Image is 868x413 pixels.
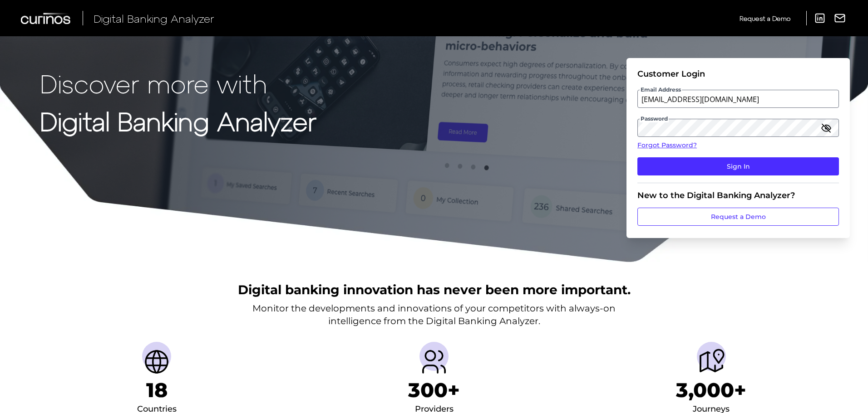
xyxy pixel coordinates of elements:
[146,378,168,402] h1: 18
[697,347,726,376] img: Journeys
[252,302,616,327] p: Monitor the developments and innovations of your competitors with always-on intelligence from the...
[40,69,316,97] p: Discover more with
[142,347,171,376] img: Countries
[419,347,449,376] img: Providers
[94,12,214,25] span: Digital Banking Analyzer
[40,106,316,136] strong: Digital Banking Analyzer
[676,378,746,402] h1: 3,000+
[640,115,669,122] span: Password
[21,13,72,24] img: Curinos
[408,378,460,402] h1: 300+
[637,157,839,175] button: Sign In
[238,281,631,298] h2: Digital banking innovation has never been more important.
[740,11,790,26] a: Request a Demo
[637,141,839,150] a: Forgot Password?
[640,86,682,93] span: Email Address
[740,15,790,22] span: Request a Demo
[637,190,839,200] div: New to the Digital Banking Analyzer?
[637,208,839,226] a: Request a Demo
[637,69,839,79] div: Customer Login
